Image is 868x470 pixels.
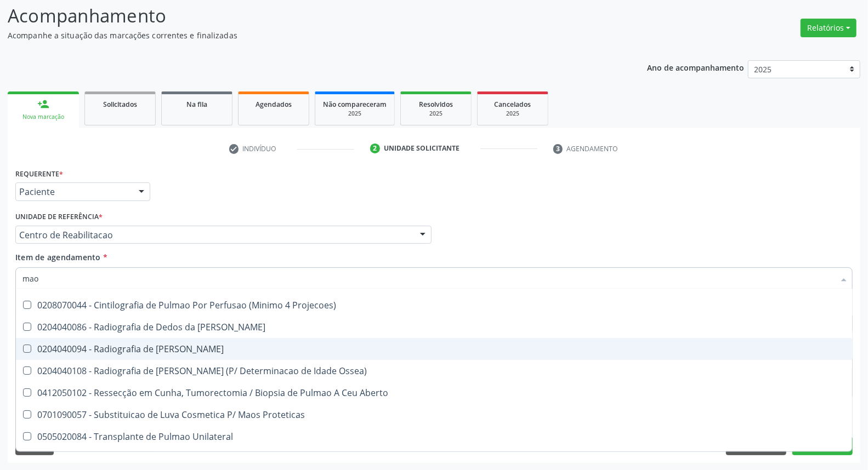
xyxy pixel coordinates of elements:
span: Item de agendamento [15,252,101,262]
span: Resolvidos [419,100,453,109]
span: Não compareceram [323,100,387,109]
div: 0505020084 - Transplante de Pulmao Unilateral [22,432,846,441]
label: Requerente [15,165,63,182]
div: Unidade solicitante [384,144,459,153]
div: 0204040094 - Radiografia de [PERSON_NAME] [22,345,846,353]
p: Acompanhamento [8,2,605,30]
span: Centro de Reabilitacao [19,230,409,240]
label: Unidade de referência [15,209,103,226]
div: 2025 [409,110,463,118]
p: Acompanhe a situação das marcações correntes e finalizadas [8,30,605,41]
div: 0701090057 - Substituicao de Luva Cosmetica P/ Maos Proteticas [22,410,846,419]
div: 0412050102 - Ressecção em Cunha, Tumorectomia / Biopsia de Pulmao A Ceu Aberto [22,388,846,397]
button: Relatórios [801,19,856,37]
span: Cancelados [495,100,531,109]
div: 0204040086 - Radiografia de Dedos da [PERSON_NAME] [22,323,846,331]
div: 2 [370,144,380,153]
div: 2025 [323,110,387,118]
div: Nova marcação [15,113,71,121]
span: Na fila [186,100,207,109]
p: Ano de acompanhamento [647,60,744,74]
div: 0204040108 - Radiografia de [PERSON_NAME] (P/ Determinacao de Idade Ossea) [22,366,846,375]
span: Paciente [19,186,128,197]
div: 2025 [485,110,540,118]
span: Solicitados [103,100,137,109]
div: person_add [37,98,49,110]
div: 0208070044 - Cintilografia de Pulmao Por Perfusao (Minimo 4 Projecoes) [22,301,846,309]
input: Buscar por procedimentos [22,267,835,289]
span: Agendados [256,100,292,109]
